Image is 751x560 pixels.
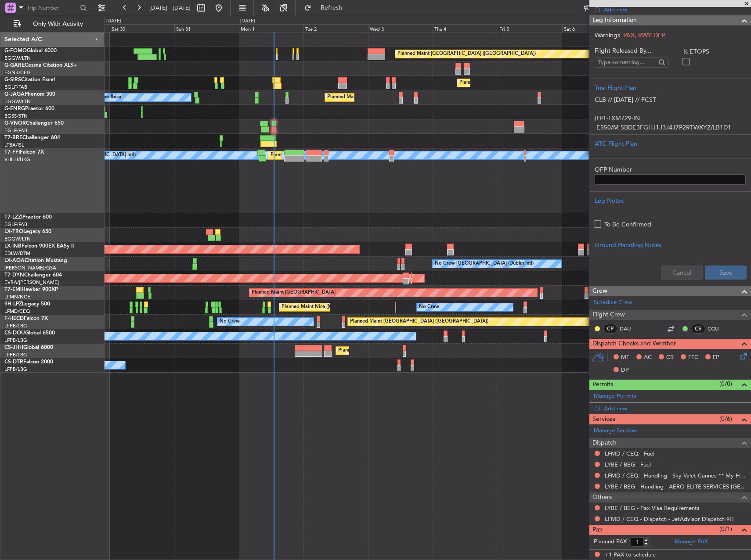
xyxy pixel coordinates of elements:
a: EGLF/FAB [4,127,27,134]
a: Schedule Crew [594,298,632,307]
a: EGNR/CEG [4,69,31,76]
a: EGGW/LTN [4,55,31,61]
div: Fri 5 [498,24,562,32]
div: Warnings [589,31,751,40]
a: LX-INBFalcon 900EX EASy II [4,244,74,249]
a: LFPB/LBG [4,323,27,329]
div: Add new [604,6,747,13]
span: G-ENRG [4,106,25,111]
div: No Crew [419,301,439,314]
span: (0/1) [719,524,732,534]
a: LFPB/LBG [4,352,27,358]
span: Dispatch [592,438,617,448]
a: VHHH/HKG [4,156,30,163]
a: 9H-LPZLegacy 500 [4,302,50,307]
span: (0/6) [719,414,732,424]
span: Flight Released By... [595,46,669,55]
a: CS-DOUGlobal 6500 [4,330,55,336]
div: Owner Ibiza [94,91,121,104]
a: LFMD/CEQ [4,308,30,315]
span: Flight Crew [592,310,625,320]
a: T7-BREChallenger 604 [4,135,60,140]
a: Manage PAX [675,538,708,546]
a: EGLF/FAB [4,221,27,228]
a: LFPB/LBG [4,337,27,344]
div: Planned Maint [GEOGRAPHIC_DATA] [252,286,336,299]
div: Wed 3 [368,24,433,32]
span: F-HECD [4,316,24,321]
div: Sun 31 [174,24,239,32]
a: LYBE / BEG - Handling - AERO ELITE SERVICES [GEOGRAPHIC_DATA] [605,483,747,490]
span: 9H-LPZ [4,302,22,307]
span: AC [644,353,652,362]
a: Manage Services [594,427,638,435]
span: CS-DOU [4,330,25,336]
input: Trip Number [27,1,77,14]
a: G-SIRSCitation Excel [4,77,55,83]
a: EVRA/[PERSON_NAME] [4,279,59,286]
a: G-ENRGPraetor 600 [4,106,54,111]
a: CS-JHHGlobal 6000 [4,345,53,350]
div: Planned Maint [GEOGRAPHIC_DATA] ([GEOGRAPHIC_DATA]) [397,47,536,61]
span: MF [621,353,629,362]
a: T7-FFIFalcon 7X [4,150,44,155]
div: [DATE] [240,18,255,25]
span: G-VNOR [4,121,26,126]
a: EGGW/LTN [4,236,31,242]
a: LX-AOACitation Mustang [4,258,67,263]
div: Planned Maint [GEOGRAPHIC_DATA] ([GEOGRAPHIC_DATA]) [338,344,477,357]
span: G-SIRS [4,77,21,83]
span: PAX, RWY DEP [623,31,665,39]
span: Permits [592,380,613,390]
span: T7-EMI [4,287,22,292]
a: DAU [620,325,639,333]
a: LFMN/NCE [4,294,30,300]
span: G-FOMO [4,48,27,54]
button: Only With Activity [10,17,95,31]
span: +1 PAX to schedule [605,551,656,560]
a: LFMD / CEQ - Dispatch - JetAdvisor Dispatch 9H [605,515,734,523]
a: EGSS/STN [4,113,28,119]
a: G-JAGAPhenom 300 [4,92,55,97]
div: CLB // [DATE] // FCST (FPL-LXM729-IN -E550/M-SBDE3FGHJ1J3J4J7P2RTWXYZ/LB1D1 -LFMD1500 -N0460F390 ... [595,93,746,130]
a: LFPB/LBG [4,366,27,373]
div: Planned Maint [GEOGRAPHIC_DATA] ([GEOGRAPHIC_DATA]) [350,315,488,328]
a: G-GARECessna Citation XLS+ [4,63,77,68]
span: CS-DTR [4,359,23,365]
a: T7-LZZIPraetor 600 [4,215,52,220]
div: Ground Handling Notes [595,241,746,250]
span: Dispatch Checks and Weather [592,339,676,349]
a: F-HECDFalcon 7X [4,316,48,321]
span: LX-AOA [4,258,25,263]
div: Planned Maint [GEOGRAPHIC_DATA] ([GEOGRAPHIC_DATA]) [459,76,598,90]
span: T7-LZZI [4,215,22,220]
span: DP [621,366,629,375]
span: Pax [592,525,602,535]
div: Thu 4 [433,24,497,32]
a: LYBE / BEG - Fuel [605,461,651,468]
a: CGU [708,325,727,333]
div: Planned Maint [GEOGRAPHIC_DATA] ([GEOGRAPHIC_DATA] Intl) [271,149,417,162]
a: CS-DTRFalcon 2000 [4,359,53,365]
span: Only With Activity [23,21,93,27]
div: No Crew [GEOGRAPHIC_DATA] (Dublin Intl) [435,257,534,270]
a: EGLF/FAB [4,84,27,90]
span: T7-DYN [4,273,24,278]
span: (0/0) [719,379,732,388]
a: LTBA/ISL [4,142,24,148]
div: Sat 30 [110,24,174,32]
span: Refresh [313,5,350,11]
a: LFMD / CEQ - Handling - Sky Valet Cannes ** My Handling**LFMD / CEQ [605,472,747,479]
div: CS [691,324,705,334]
div: [DATE] [106,18,121,25]
span: T7-FFI [4,150,20,155]
label: OFP Number [595,165,746,174]
div: Tue 2 [303,24,368,32]
input: Type something... [598,56,656,69]
div: Add new [604,405,747,412]
div: ATC Flight Plan [595,139,746,148]
span: G-GARE [4,63,25,68]
label: To Be Confirmed [604,220,651,229]
a: T7-EMIHawker 900XP [4,287,58,292]
span: Services [592,414,615,424]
